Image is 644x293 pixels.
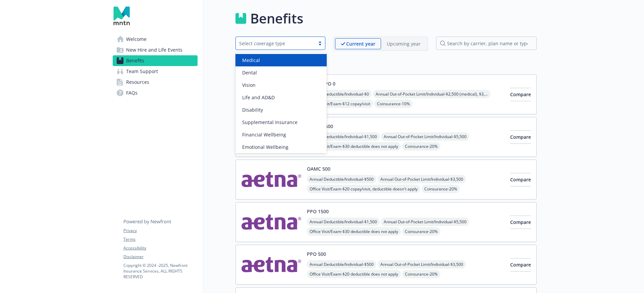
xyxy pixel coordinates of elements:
[123,245,197,251] a: Accessibility
[346,40,375,47] p: Current year
[235,59,537,69] h2: Medical
[510,134,531,140] span: Compare
[510,173,531,186] button: Compare
[402,142,440,151] span: Coinsurance - 20%
[126,66,158,77] span: Team Support
[381,218,469,226] span: Annual Out-of-Pocket Limit/Individual - $5,500
[510,216,531,229] button: Compare
[381,132,469,141] span: Annual Out-of-Pocket Limit/Individual - $5,500
[123,228,197,234] a: Privacy
[113,34,198,45] a: Welcome
[373,90,490,98] span: Annual Out-of-Pocket Limit/Individual - $2,500 (medical), $3,600 (prescription)
[510,261,531,268] span: Compare
[239,40,312,47] div: Select coverage type
[242,57,260,64] span: Medical
[307,270,401,278] span: Office Visit/Exam - $20 deductible does not apply
[374,100,413,108] span: Coinsurance - 10%
[113,55,198,66] a: Benefits
[510,130,531,144] button: Compare
[510,91,531,98] span: Compare
[307,227,401,236] span: Office Visit/Exam - $30 deductible does not apply
[307,100,373,108] span: Office Visit/Exam - $12 copay/visit
[241,250,302,279] img: Aetna Inc carrier logo
[123,236,197,242] a: Terms
[307,208,329,215] button: PPO 1500
[436,37,537,50] input: search by carrier, plan name or type
[123,262,197,280] p: Copyright © 2024 - 2025 , Newfront Insurance Services, ALL RIGHTS RESERVED
[241,165,302,194] img: Aetna Inc carrier logo
[378,175,466,183] span: Annual Out-of-Pocket Limit/Individual - $3,500
[307,260,376,269] span: Annual Deductible/Individual - $500
[113,77,198,87] a: Resources
[510,176,531,183] span: Compare
[422,185,460,193] span: Coinsurance - 20%
[402,227,440,236] span: Coinsurance - 20%
[307,90,372,98] span: Annual Deductible/Individual - $0
[242,143,288,151] span: Emotional Wellbeing
[242,106,263,113] span: Disability
[126,45,182,55] span: New Hire and Life Events
[113,45,198,55] a: New Hire and Life Events
[126,77,149,87] span: Resources
[242,69,257,76] span: Dental
[378,260,466,269] span: Annual Out-of-Pocket Limit/Individual - $3,500
[307,142,401,151] span: Office Visit/Exam - $30 deductible does not apply
[510,258,531,272] button: Compare
[242,94,275,101] span: Life and AD&D
[510,88,531,101] button: Compare
[113,66,198,77] a: Team Support
[241,208,302,236] img: Aetna Inc carrier logo
[307,132,380,141] span: Annual Deductible/Individual - $1,500
[126,34,147,45] span: Welcome
[113,87,198,98] a: FAQs
[307,165,330,172] button: OAMC 500
[402,270,440,278] span: Coinsurance - 20%
[510,219,531,225] span: Compare
[307,185,420,193] span: Office Visit/Exam - $20 copay/visit, deductible doesn't apply
[307,175,376,183] span: Annual Deductible/Individual - $500
[123,254,197,260] a: Disclaimer
[126,87,138,98] span: FAQs
[307,250,326,257] button: PPO 500
[307,218,380,226] span: Annual Deductible/Individual - $1,500
[387,40,421,47] p: Upcoming year
[242,81,256,89] span: Vision
[250,8,303,28] h1: Benefits
[242,119,298,126] span: Supplemental Insurance
[126,55,144,66] span: Benefits
[242,131,286,138] span: Financial Wellbeing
